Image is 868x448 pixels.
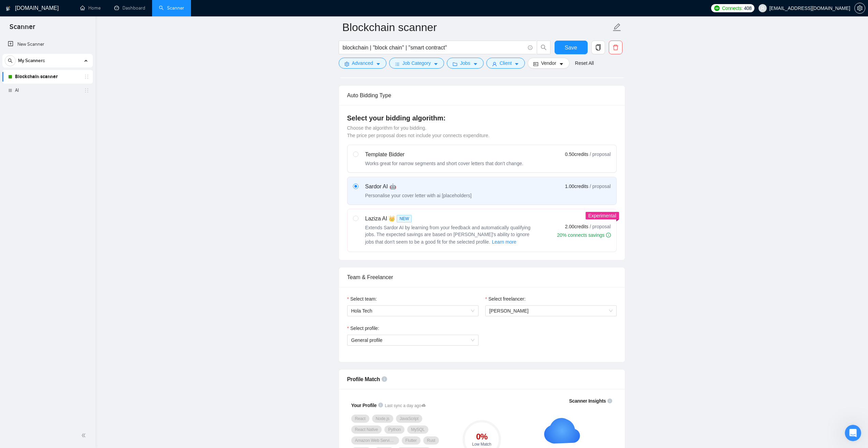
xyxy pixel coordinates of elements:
[569,399,606,403] span: Scanner Insights
[537,41,550,54] button: search
[81,432,88,439] span: double-left
[4,22,41,36] span: Scanner
[365,192,472,199] div: Personalise your cover letter with ai [placeholders]
[433,61,438,67] span: caret-down
[491,238,517,246] button: Laziza AI NEWExtends Sardor AI by learning from your feedback and automatically qualifying jobs. ...
[347,295,377,303] label: Select team:
[395,61,400,67] span: bars
[485,295,526,303] label: Select freelancer:
[492,61,497,67] span: user
[365,150,524,159] div: Template Bidder
[365,183,472,191] div: Sardor AI 🤖
[15,84,80,97] a: AI
[339,58,386,69] button: settingAdvancedcaret-down
[351,306,474,316] span: Hola Tech
[489,308,529,314] span: [PERSON_NAME]
[5,58,15,63] span: search
[2,38,93,51] li: New Scanner
[555,41,588,54] button: Save
[528,58,569,69] button: idcardVendorcaret-down
[347,376,380,382] span: Profile Match
[590,151,610,158] span: / proposal
[473,61,478,67] span: caret-down
[400,416,418,421] span: JavaScript
[365,215,536,223] div: Laziza AI
[565,183,588,190] span: 1.00 credits
[607,399,612,403] span: info-circle
[2,54,93,97] li: My Scanners
[382,376,387,382] span: info-circle
[533,61,538,67] span: idcard
[537,44,550,50] span: search
[854,3,865,14] button: setting
[365,225,531,245] span: Extends Sardor AI by learning from your feedback and automatically qualifying jobs. The expected ...
[591,41,605,54] button: copy
[609,41,622,54] button: delete
[606,233,611,237] span: info-circle
[722,4,742,12] span: Connects:
[744,4,751,12] span: 408
[528,45,532,50] span: info-circle
[18,54,45,68] span: My Scanners
[84,88,89,93] span: holder
[388,215,395,223] span: 👑
[541,59,556,67] span: Vendor
[565,223,588,230] span: 2.00 credits
[406,438,417,443] span: Flutter
[514,61,519,67] span: caret-down
[609,44,622,50] span: delete
[427,438,435,443] span: Rust
[114,5,145,11] a: dashboardDashboard
[389,58,444,69] button: barsJob Categorycaret-down
[352,59,373,67] span: Advanced
[343,43,525,52] input: Search Freelance Jobs...
[376,61,381,67] span: caret-down
[5,55,16,66] button: search
[84,74,89,80] span: holder
[559,61,564,67] span: caret-down
[613,23,621,32] span: edit
[590,183,610,190] span: / proposal
[453,61,457,67] span: folder
[347,125,490,138] span: Choose the algorithm for you bidding. The price per proposal does not include your connects expen...
[500,59,512,67] span: Client
[80,5,101,11] a: homeHome
[565,43,577,52] span: Save
[590,223,610,230] span: / proposal
[462,433,501,441] div: 0 %
[355,438,395,443] span: Amazon Web Services
[845,425,861,441] iframe: Intercom live chat
[411,427,425,432] span: MySQL
[8,38,87,51] a: New Scanner
[397,215,412,222] span: NEW
[462,442,501,446] div: Low Match
[365,160,524,167] div: Works great for narrow segments and short cover letters that don't change.
[388,427,401,432] span: Python
[159,5,184,11] a: searchScanner
[565,150,588,158] span: 0.50 credits
[15,70,80,84] a: Blockchain scanner
[347,86,617,105] div: Auto Bidding Type
[342,19,611,36] input: Scanner name...
[854,5,865,11] a: setting
[402,59,431,67] span: Job Category
[486,58,525,69] button: userClientcaret-down
[355,416,366,421] span: React
[347,268,617,287] div: Team & Freelancer
[344,61,349,67] span: setting
[378,403,383,407] span: info-circle
[376,416,389,421] span: Node.js
[557,232,610,239] div: 20% connects savings
[588,213,616,218] span: Experimental
[385,403,426,409] span: Last sync a day ago
[714,5,720,11] img: upwork-logo.png
[351,335,474,345] span: General profile
[760,6,765,11] span: user
[347,113,617,123] h4: Select your bidding algorithm:
[355,427,378,432] span: React Native
[575,59,594,67] a: Reset All
[460,59,470,67] span: Jobs
[351,403,377,408] span: Your Profile
[592,44,605,50] span: copy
